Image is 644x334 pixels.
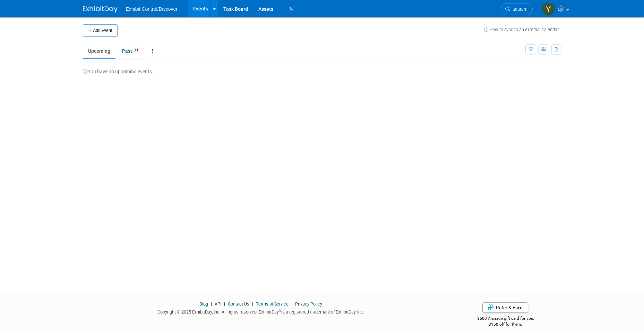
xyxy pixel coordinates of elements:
a: Search [501,3,533,15]
a: Privacy Policy [295,301,322,307]
span: 14 [132,48,140,53]
sup: ® [279,309,281,312]
a: Upcoming [83,44,115,58]
a: Terms of Service [256,301,289,307]
a: Contact Us [228,301,249,307]
a: Refer & Earn [482,302,528,313]
span: | [290,301,294,307]
a: Past14 [117,44,145,58]
a: API [215,301,221,307]
button: Add Event [83,24,118,37]
span: | [222,301,227,307]
div: $150 off for them. [449,322,561,327]
a: How to sync to an external calendar... [484,27,561,32]
span: Exhibit Control/Discover [126,6,178,12]
span: Search [510,7,526,12]
div: $500 Amazon gift card for you, [449,311,561,327]
div: Copyright © 2025 ExhibitDay, Inc. All rights reserved. ExhibitDay is a registered trademark of Ex... [83,307,439,315]
img: Yliana Perez [542,2,555,16]
span: | [250,301,255,307]
span: You have no upcoming events. [83,69,153,74]
span: | [209,301,214,307]
img: ExhibitDay [83,6,118,13]
a: Blog [199,301,208,307]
